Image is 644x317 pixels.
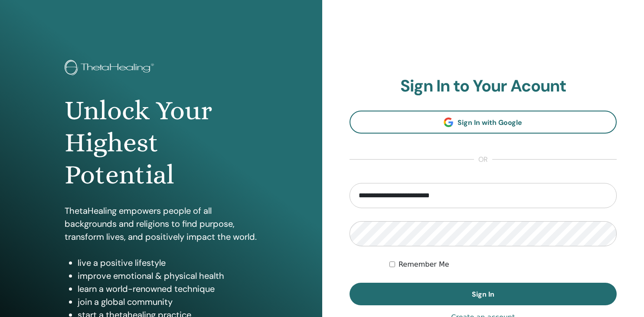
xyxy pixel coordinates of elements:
[65,204,258,243] p: ThetaHealing empowers people of all backgrounds and religions to find purpose, transform lives, a...
[472,290,494,299] span: Sign In
[350,283,617,305] button: Sign In
[389,259,617,270] div: Keep me authenticated indefinitely or until I manually logout
[350,76,617,96] h2: Sign In to Your Acount
[458,118,522,127] span: Sign In with Google
[78,269,258,282] li: improve emotional & physical health
[399,259,449,270] label: Remember Me
[78,282,258,295] li: learn a world-renowned technique
[350,111,617,134] a: Sign In with Google
[78,295,258,308] li: join a global community
[65,95,258,191] h1: Unlock Your Highest Potential
[474,154,492,165] span: or
[78,256,258,269] li: live a positive lifestyle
